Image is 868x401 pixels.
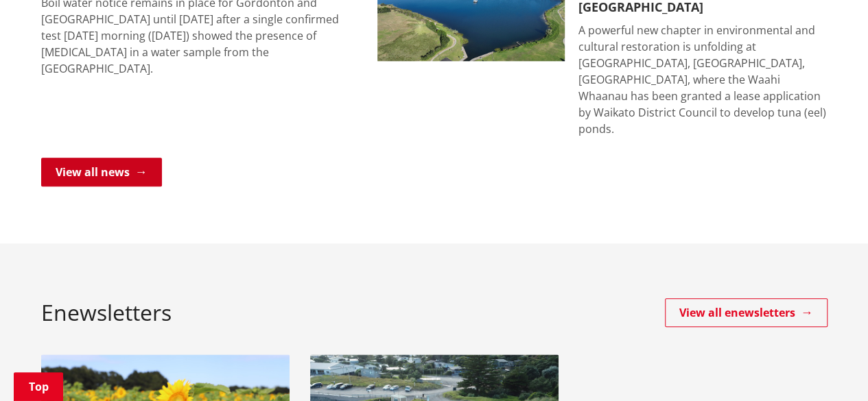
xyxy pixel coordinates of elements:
[14,372,63,401] a: Top
[41,300,172,326] h2: Enewsletters
[805,343,854,393] iframe: Messenger Launcher
[578,22,828,137] p: A powerful new chapter in environmental and cultural restoration is unfolding at [GEOGRAPHIC_DATA...
[665,298,828,327] a: View all enewsletters
[41,158,162,186] a: View all news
